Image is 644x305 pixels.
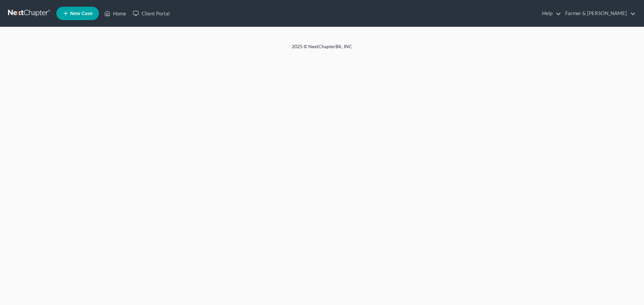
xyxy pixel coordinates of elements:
[562,7,636,19] a: Farmer & [PERSON_NAME]
[539,7,561,19] a: Help
[129,7,173,19] a: Client Portal
[101,7,129,19] a: Home
[56,7,99,20] new-legal-case-button: New Case
[131,43,513,55] div: 2025 © NextChapterBK, INC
